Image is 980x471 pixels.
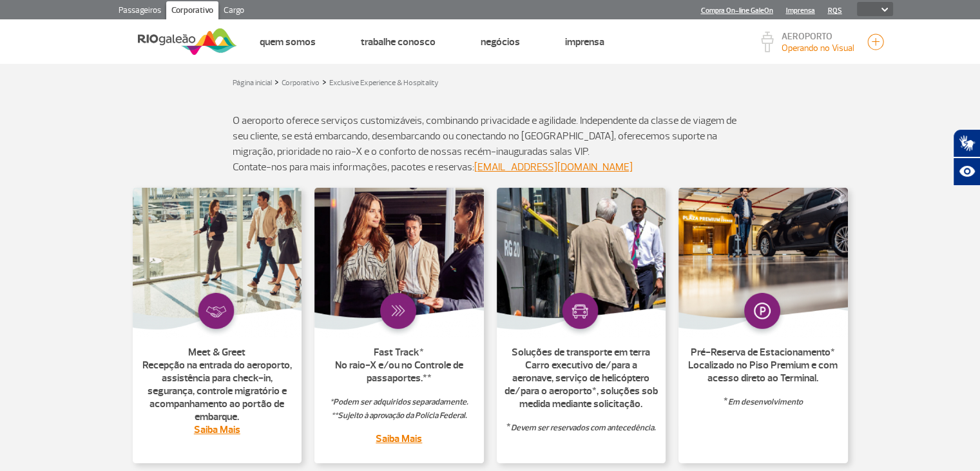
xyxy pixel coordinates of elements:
a: Imprensa [786,6,815,15]
p: Visibilidade de 10000m [782,41,854,55]
strong: Fast Track* [374,346,424,359]
p: Contate-nos para mais informações, pacotes e reservas: [233,159,748,175]
a: Saiba Mais [194,423,240,436]
a: Passageiros [113,1,166,22]
a: Trabalhe Conosco [361,35,436,48]
a: RQS [828,6,842,15]
img: Fast Track* No raio-X e/ou no Controle de passaportes.** *Podem ser adquiridos separadamente. **S... [314,188,484,338]
p: Localizado no Piso Premium e com acesso direto ao Terminal. [686,346,840,385]
img: Soluções de transporte em terra Carro executivo de/para a aeronave, serviço de helicóptero de/par... [497,188,666,338]
a: Imprensa [565,35,604,48]
img: Pré-Reserva de Estacionamento* Localizado no Piso Premium e com acesso direto ao Terminal. *Em de... [678,188,848,338]
a: Corporativo [166,1,218,22]
a: Cargo [218,1,249,22]
a: Quem Somos [260,35,316,48]
p: Recepção na entrada do aeroporto, assistência para check-in, segurança, controle migratório e aco... [140,346,294,436]
p: No raio-X e/ou no Controle de passaportes.** [322,346,476,385]
a: > [274,74,279,89]
a: > [322,74,327,89]
a: Página inicial [233,78,272,88]
p: O aeroporto oferece serviços customizáveis, combinando privacidade e agilidade. Independente da c... [233,113,748,159]
a: Corporativo [282,78,320,88]
strong: Soluções de transporte em terra [512,346,650,359]
span: *Podem ser adquiridos separadamente. **Sujeito à aprovação da Polícia Federal. [330,397,468,421]
img: Meet &amp; Greet Recepção na entrada do aeroporto, assistência para check-in, segurança, controle... [133,188,302,338]
a: Negócios [481,35,520,48]
p: AEROPORTO [782,32,854,41]
p: Carro executivo de/para a aeronave, serviço de helicóptero de/para o aeroporto*, soluções sob med... [504,346,658,410]
button: Abrir tradutor de língua de sinais. [953,129,980,157]
a: Exclusive Experience & Hospitality [329,78,439,88]
a: Saiba Mais [376,432,422,445]
a: [EMAIL_ADDRESS][DOMAIN_NAME] [474,161,633,174]
strong: Pré-Reserva de Estacionamento* [691,346,835,359]
button: Abrir recursos assistivos. [953,157,980,186]
strong: Meet & Greet [188,346,245,359]
div: Plugin de acessibilidade da Hand Talk. [953,129,980,186]
a: Compra On-line GaleOn [701,6,773,15]
em: Devem ser reservados com antecedência. [511,423,656,433]
em: Em desenvolvimento [728,397,803,407]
